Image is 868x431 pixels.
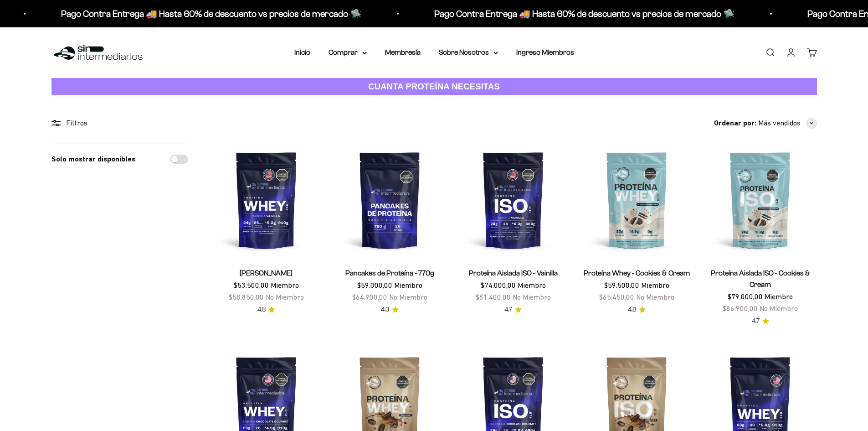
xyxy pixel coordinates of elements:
p: Pago Contra Entrega 🚚 Hasta 60% de descuento vs precios de mercado 🛸 [50,6,350,21]
span: $74.000,00 [481,281,516,289]
span: No Miembro [266,293,304,301]
strong: CUANTA PROTEÍNA NECESITAS [368,82,500,91]
span: $81.400,00 [476,293,511,301]
button: Más vendidos [758,117,817,129]
span: 4.7 [504,305,512,315]
span: No Miembro [760,304,798,312]
span: 4.8 [628,305,636,315]
span: No Miembro [636,293,674,301]
span: $79.000,00 [728,292,763,301]
summary: Comprar [329,47,367,58]
label: Solo mostrar disponibles [51,153,135,165]
span: $58.850,00 [229,293,264,301]
a: Proteína Whey - Cookies & Cream [584,269,690,277]
span: $86.900,00 [723,304,758,312]
a: Pancakes de Proteína - 770g [345,269,434,277]
span: Más vendidos [758,117,801,129]
span: $53.500,00 [234,281,269,289]
span: Miembro [641,281,669,289]
span: 4.8 [257,305,266,315]
a: Proteína Aislada ISO - Cookies & Cream [711,269,810,288]
span: $59.500,00 [604,281,639,289]
span: Miembro [518,281,546,289]
span: Miembro [765,292,793,301]
a: CUANTA PROTEÍNA NECESITAS [51,78,817,96]
a: Inicio [294,48,310,56]
span: Miembro [271,281,299,289]
a: 4.74.7 de 5.0 estrellas [504,305,522,315]
a: Proteína Aislada ISO - Vainilla [469,269,558,277]
a: 4.34.3 de 5.0 estrellas [381,305,399,315]
span: Miembro [394,281,422,289]
p: Pago Contra Entrega 🚚 Hasta 60% de descuento vs precios de mercado 🛸 [423,6,724,21]
span: $65.450,00 [599,293,634,301]
span: $64.900,00 [352,293,387,301]
span: $59.000,00 [357,281,392,289]
summary: Sobre Nosotros [439,47,498,58]
span: 4.7 [752,316,760,326]
a: 4.84.8 de 5.0 estrellas [628,305,646,315]
a: [PERSON_NAME] [240,269,293,277]
div: Filtros [51,117,188,129]
a: Ingreso Miembros [516,48,574,56]
a: 4.84.8 de 5.0 estrellas [257,305,275,315]
span: No Miembro [389,293,427,301]
span: No Miembro [513,293,551,301]
span: 4.3 [381,305,389,315]
a: Membresía [385,48,421,56]
a: 4.74.7 de 5.0 estrellas [752,316,769,326]
span: Ordenar por: [714,117,756,129]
